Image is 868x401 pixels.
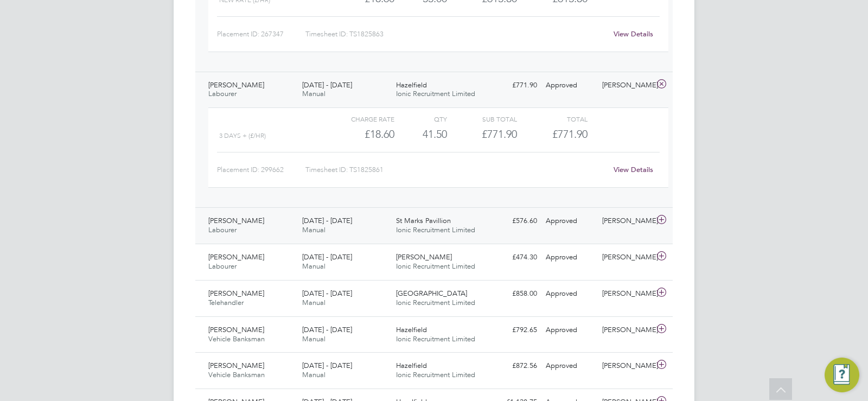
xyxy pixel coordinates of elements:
[208,252,264,262] span: [PERSON_NAME]
[305,26,607,43] div: Timesheet ID: TS1825863
[208,262,237,271] span: Labourer
[485,77,541,94] div: £771.90
[302,298,325,307] span: Manual
[208,80,264,90] span: [PERSON_NAME]
[396,334,475,343] span: Ionic Recruitment Limited
[208,334,265,343] span: Vehicle Banksman
[208,370,265,379] span: Vehicle Banksman
[825,358,859,392] button: Engage Resource Center
[485,285,541,303] div: £858.00
[396,225,475,234] span: Ionic Recruitment Limited
[485,357,541,375] div: £872.56
[541,249,598,266] div: Approved
[302,89,325,98] span: Manual
[302,262,325,271] span: Manual
[598,249,654,266] div: [PERSON_NAME]
[485,321,541,339] div: £792.65
[614,165,653,174] a: View Details
[208,289,264,298] span: [PERSON_NAME]
[396,252,452,262] span: [PERSON_NAME]
[302,325,352,334] span: [DATE] - [DATE]
[396,80,427,90] span: Hazelfield
[541,77,598,94] div: Approved
[485,212,541,230] div: £576.60
[614,29,653,39] a: View Details
[219,132,266,139] span: 3 Days + (£/HR)
[598,285,654,303] div: [PERSON_NAME]
[396,262,475,271] span: Ionic Recruitment Limited
[208,216,264,225] span: [PERSON_NAME]
[598,212,654,230] div: [PERSON_NAME]
[396,89,475,98] span: Ionic Recruitment Limited
[208,225,237,234] span: Labourer
[598,357,654,375] div: [PERSON_NAME]
[396,298,475,307] span: Ionic Recruitment Limited
[396,289,467,298] span: [GEOGRAPHIC_DATA]
[396,370,475,379] span: Ionic Recruitment Limited
[302,289,352,298] span: [DATE] - [DATE]
[208,89,237,98] span: Labourer
[302,361,352,370] span: [DATE] - [DATE]
[208,325,264,334] span: [PERSON_NAME]
[208,361,264,370] span: [PERSON_NAME]
[394,112,447,125] div: QTY
[217,161,305,179] div: Placement ID: 299662
[302,216,352,225] span: [DATE] - [DATE]
[394,125,447,143] div: 41.50
[302,334,325,343] span: Manual
[552,128,588,141] span: £771.90
[541,321,598,339] div: Approved
[302,225,325,234] span: Manual
[396,361,427,370] span: Hazelfield
[447,125,517,143] div: £771.90
[324,125,394,143] div: £18.60
[541,357,598,375] div: Approved
[302,80,352,90] span: [DATE] - [DATE]
[598,77,654,94] div: [PERSON_NAME]
[485,249,541,266] div: £474.30
[396,325,427,334] span: Hazelfield
[208,298,244,307] span: Telehandler
[598,321,654,339] div: [PERSON_NAME]
[517,112,587,125] div: Total
[217,26,305,43] div: Placement ID: 267347
[324,112,394,125] div: Charge rate
[447,112,517,125] div: Sub Total
[541,212,598,230] div: Approved
[302,252,352,262] span: [DATE] - [DATE]
[541,285,598,303] div: Approved
[302,370,325,379] span: Manual
[305,161,607,179] div: Timesheet ID: TS1825861
[396,216,451,225] span: St Marks Pavillion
